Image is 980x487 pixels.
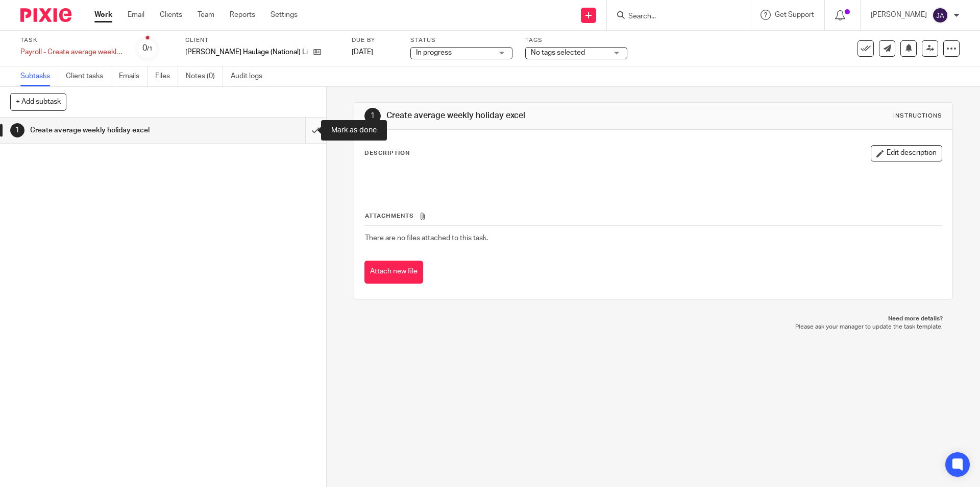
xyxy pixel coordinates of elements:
[185,36,339,44] label: Client
[142,42,153,54] div: 0
[185,47,308,57] p: [PERSON_NAME] Haulage (National) Limited
[364,108,381,124] div: 1
[627,12,719,21] input: Search
[365,213,414,219] span: Attachments
[186,66,223,86] a: Notes (0)
[531,49,585,56] span: No tags selected
[893,112,942,120] div: Instructions
[20,66,58,86] a: Subtasks
[352,36,398,44] label: Due by
[160,10,182,20] a: Clients
[271,10,298,20] a: Settings
[119,66,148,86] a: Emails
[364,261,423,284] button: Attach new file
[128,10,144,20] a: Email
[30,123,207,138] h1: Create average weekly holiday excel
[66,66,111,86] a: Client tasks
[10,93,66,110] button: + Add subtask
[20,36,122,44] label: Task
[230,10,255,20] a: Reports
[10,123,24,137] div: 1
[775,11,814,18] span: Get Support
[147,46,153,52] small: /1
[231,66,270,86] a: Audit logs
[352,49,373,56] span: [DATE]
[410,36,512,44] label: Status
[364,323,942,331] p: Please ask your manager to update the task template.
[155,66,178,86] a: Files
[364,315,942,323] p: Need more details?
[386,110,675,121] h1: Create average weekly holiday excel
[20,8,71,22] img: Pixie
[20,47,122,57] div: Payroll - Create average weekly holiday excel - see client file
[932,7,948,24] img: svg%3E
[94,10,112,20] a: Work
[416,49,452,56] span: In progress
[365,235,488,242] span: There are no files attached to this task.
[525,36,627,44] label: Tags
[871,10,927,20] p: [PERSON_NAME]
[198,10,214,20] a: Team
[364,149,410,157] p: Description
[871,145,942,161] button: Edit description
